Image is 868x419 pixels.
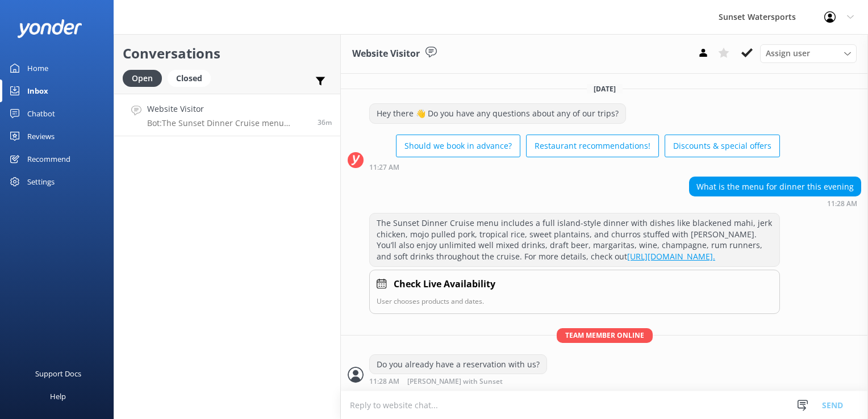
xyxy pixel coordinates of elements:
div: Recommend [27,148,70,170]
span: Assign user [766,47,810,60]
a: Open [123,72,168,84]
span: Sep 10 2025 10:28am (UTC -05:00) America/Cancun [318,118,332,127]
div: Closed [168,70,211,87]
h2: Conversations [123,43,332,64]
a: Closed [168,72,216,84]
span: [PERSON_NAME] with Sunset [407,378,503,386]
div: Reviews [27,125,55,148]
button: Restaurant recommendations! [526,135,659,157]
div: Sep 10 2025 10:28am (UTC -05:00) America/Cancun [689,199,861,207]
strong: 11:28 AM [827,200,857,207]
div: Open [123,70,162,87]
p: Bot: The Sunset Dinner Cruise menu includes a full island-style dinner with dishes like blackened... [147,118,309,128]
strong: 11:28 AM [369,378,399,386]
a: [URL][DOMAIN_NAME]. [627,251,715,262]
div: The Sunset Dinner Cruise menu includes a full island-style dinner with dishes like blackened mahi... [370,213,779,266]
div: Hey there 👋 Do you have any questions about any of our trips? [370,104,625,123]
div: Help [50,385,66,408]
div: Do you already have a reservation with us? [370,355,546,374]
div: What is the menu for dinner this evening [690,177,861,196]
span: [DATE] [587,84,623,94]
div: Sep 10 2025 10:28am (UTC -05:00) America/Cancun [369,377,547,386]
div: Chatbot [27,102,55,125]
div: Support Docs [35,362,81,385]
img: yonder-white-logo.png [17,19,82,38]
p: User chooses products and dates. [377,296,773,307]
h3: Website Visitor [352,47,420,61]
strong: 11:27 AM [369,164,399,171]
button: Discounts & special offers [665,135,780,157]
div: Settings [27,170,55,193]
div: Inbox [27,79,48,102]
h4: Check Live Availability [394,277,495,292]
div: Assign User [760,44,857,62]
h4: Website Visitor [147,103,309,115]
span: Team member online [557,328,653,342]
div: Sep 10 2025 10:27am (UTC -05:00) America/Cancun [369,163,780,171]
a: Website VisitorBot:The Sunset Dinner Cruise menu includes a full island-style dinner with dishes ... [114,94,340,136]
button: Should we book in advance? [396,135,520,157]
div: Home [27,57,48,79]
